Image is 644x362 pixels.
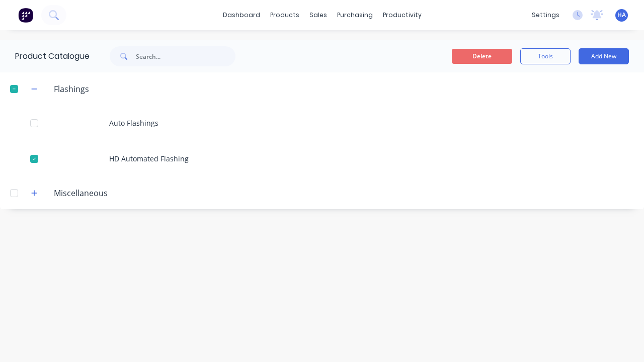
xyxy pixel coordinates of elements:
button: Add New [579,48,629,64]
span: HA [617,11,626,20]
button: Tools [520,48,571,64]
div: sales [304,8,332,23]
img: Factory [18,8,33,23]
a: dashboard [218,8,265,23]
div: productivity [378,8,427,23]
input: Search... [136,46,235,66]
div: Miscellaneous [46,187,116,199]
div: Flashings [46,83,97,95]
div: settings [527,8,565,23]
div: products [265,8,304,23]
div: purchasing [332,8,378,23]
button: Delete [452,49,512,64]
